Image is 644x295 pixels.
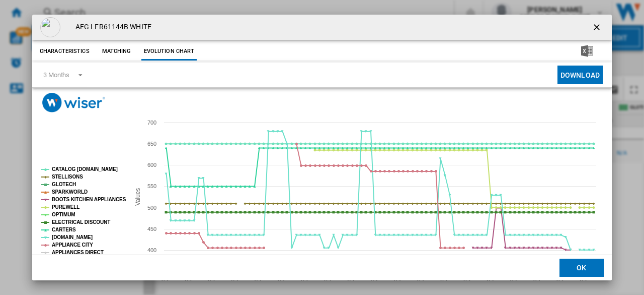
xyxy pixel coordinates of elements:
[147,183,156,189] tspan: 550
[147,205,156,211] tspan: 500
[52,234,93,240] tspan: [DOMAIN_NAME]
[95,42,139,61] button: Matching
[52,219,110,225] tspan: ELECTRICAL DISCOUNT
[70,22,151,32] h4: AEG LFR61144B WHITE
[141,42,197,61] button: Evolution chart
[40,17,60,37] img: empty.gif
[52,250,104,255] tspan: APPLIANCES DIRECT
[147,247,156,253] tspan: 400
[592,22,604,34] ng-md-icon: getI18NText('BUTTONS.CLOSE_DIALOG')
[147,162,156,168] tspan: 600
[43,71,69,79] div: 3 Months
[52,212,75,217] tspan: OPTIMUM
[52,174,83,180] tspan: STELLISONS
[147,226,156,232] tspan: 450
[52,166,118,172] tspan: CATALOG [DOMAIN_NAME]
[52,204,79,210] tspan: PUREWELL
[52,189,88,195] tspan: SPARKWORLD
[32,15,612,280] md-dialog: Product popup
[52,182,76,187] tspan: GLOTECH
[588,17,608,37] button: getI18NText('BUTTONS.CLOSE_DIALOG')
[134,188,141,206] tspan: Values
[147,141,156,147] tspan: 650
[42,93,105,112] img: logo_wiser_300x94.png
[37,42,92,61] button: Characteristics
[52,227,76,232] tspan: CARTERS
[52,242,93,248] tspan: APPLIANCE CITY
[559,259,604,277] button: OK
[581,45,593,57] img: excel-24x24.png
[557,66,603,84] button: Download
[52,197,126,202] tspan: BOOTS KITCHEN APPLIANCES
[147,120,156,126] tspan: 700
[565,42,609,61] button: Download in Excel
